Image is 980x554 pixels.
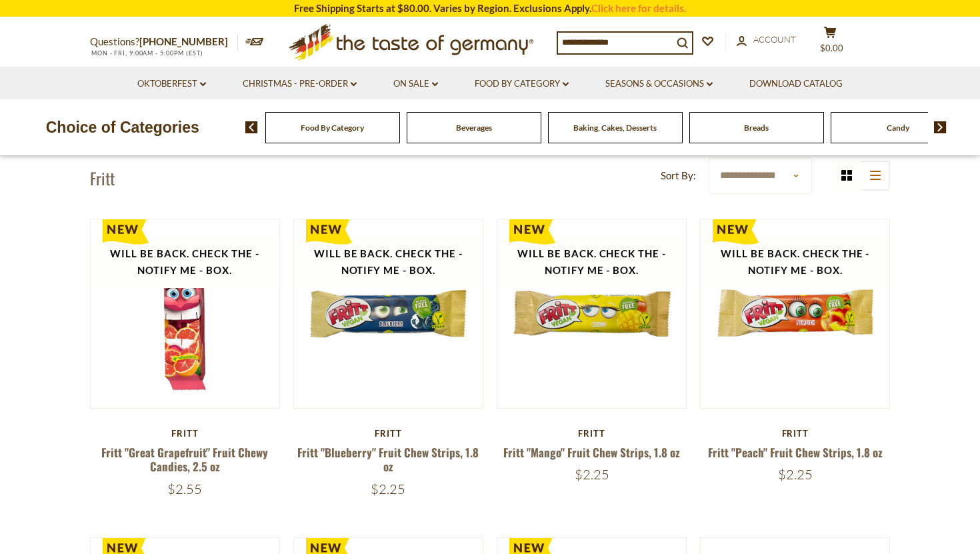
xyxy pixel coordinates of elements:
img: Fritt Blueberry Fruit Chew Strips [294,219,483,408]
img: Fritt Great Grapefruit [91,219,279,408]
a: Fritt "Blueberry" Fruit Chew Strips, 1.8 oz [297,444,479,475]
a: Candy [887,123,909,133]
span: $2.55 [167,481,202,497]
img: previous arrow [245,121,258,133]
a: [PHONE_NUMBER] [139,35,228,47]
span: MON - FRI, 9:00AM - 5:00PM (EST) [90,49,203,57]
a: Baking, Cakes, Desserts [573,123,657,133]
a: Fritt "Great Grapefruit" Fruit Chewy Candies, 2.5 oz [101,444,268,475]
label: Sort By: [661,167,696,184]
span: $2.25 [778,466,813,483]
img: Fritt Mango Fruit Chew Strips [497,219,686,408]
a: Fritt "Mango" Fruit Chew Strips, 1.8 oz [503,444,680,461]
button: $0.00 [810,26,850,59]
div: Fritt [700,428,890,439]
img: next arrow [934,121,947,133]
a: Beverages [456,123,492,133]
a: Account [737,33,796,47]
h1: Fritt [90,168,115,188]
div: Fritt [497,428,687,439]
a: Breads [744,123,769,133]
a: Fritt "Peach" Fruit Chew Strips, 1.8 oz [708,444,883,461]
a: Christmas - PRE-ORDER [243,77,357,91]
div: Fritt [293,428,483,439]
a: Food By Category [475,77,569,91]
a: Download Catalog [749,77,843,91]
a: Click here for details. [591,2,686,14]
span: $2.25 [371,481,405,497]
p: Questions? [90,33,238,51]
a: Food By Category [301,123,364,133]
div: Fritt [90,428,280,439]
a: Seasons & Occasions [605,77,713,91]
span: Account [753,34,796,45]
span: $2.25 [575,466,609,483]
span: $0.00 [820,43,843,53]
a: Oktoberfest [137,77,206,91]
img: Fritt Peach Fruit Chew Strips [701,219,889,408]
a: On Sale [393,77,438,91]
